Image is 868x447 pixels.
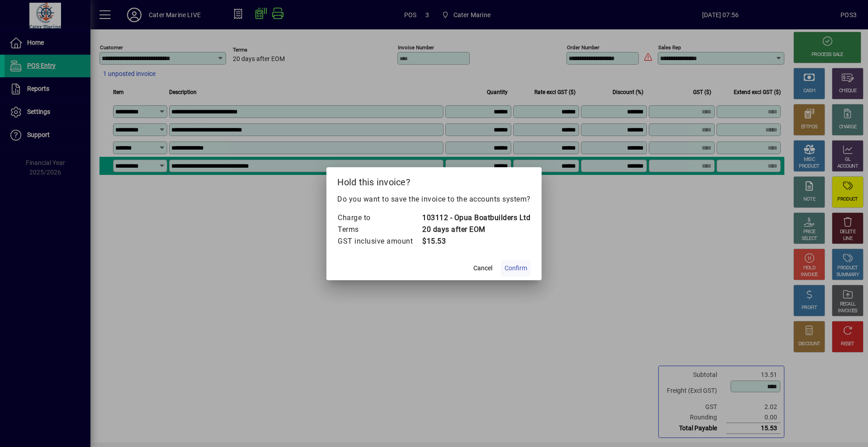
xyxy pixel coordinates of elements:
h2: Hold this invoice? [326,167,542,193]
button: Confirm [501,260,531,277]
span: Cancel [473,263,492,273]
td: Charge to [337,212,422,224]
td: 20 days after EOM [422,224,530,235]
td: Terms [337,224,422,235]
td: GST inclusive amount [337,235,422,247]
td: $15.53 [422,235,530,247]
button: Cancel [468,260,497,277]
td: 103112 - Opua Boatbuilders Ltd [422,212,530,224]
p: Do you want to save the invoice to the accounts system? [337,194,531,205]
span: Confirm [505,263,527,273]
